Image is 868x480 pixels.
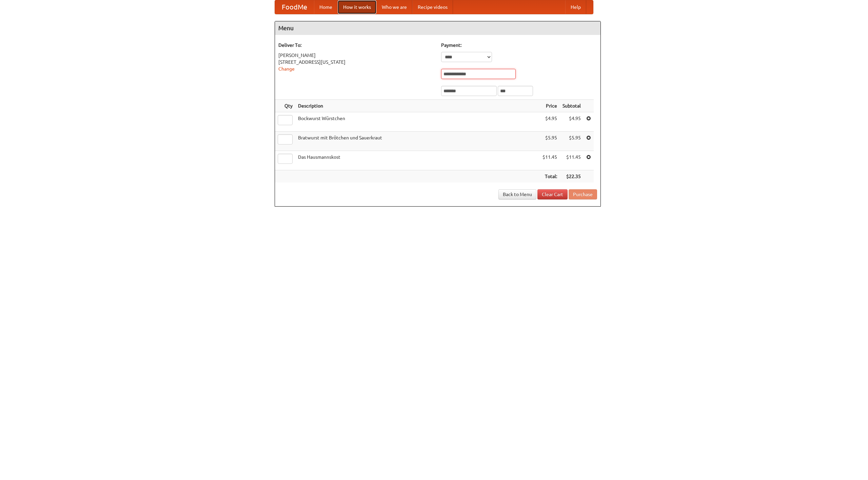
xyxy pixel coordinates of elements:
[569,189,597,199] button: Purchase
[295,100,540,112] th: Description
[560,112,584,132] td: $4.95
[560,132,584,151] td: $5.95
[278,42,434,49] h5: Deliver To:
[412,0,453,14] a: Recipe videos
[275,0,314,14] a: FoodMe
[540,112,560,132] td: $4.95
[314,0,338,14] a: Home
[275,100,295,112] th: Qty
[565,0,586,14] a: Help
[278,59,434,65] div: [STREET_ADDRESS][US_STATE]
[295,151,540,170] td: Das Hausmannskost
[540,132,560,151] td: $5.95
[540,100,560,112] th: Price
[441,42,597,49] h5: Payment:
[295,112,540,132] td: Bockwurst Würstchen
[540,170,560,183] th: Total:
[537,189,568,199] a: Clear Cart
[275,21,600,35] h4: Menu
[376,0,412,14] a: Who we are
[498,189,536,199] a: Back to Menu
[560,170,584,183] th: $22.35
[338,0,376,14] a: How it works
[560,151,584,170] td: $11.45
[278,66,295,72] a: Change
[540,151,560,170] td: $11.45
[278,52,434,59] div: [PERSON_NAME]
[560,100,584,112] th: Subtotal
[295,132,540,151] td: Bratwurst mit Brötchen und Sauerkraut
